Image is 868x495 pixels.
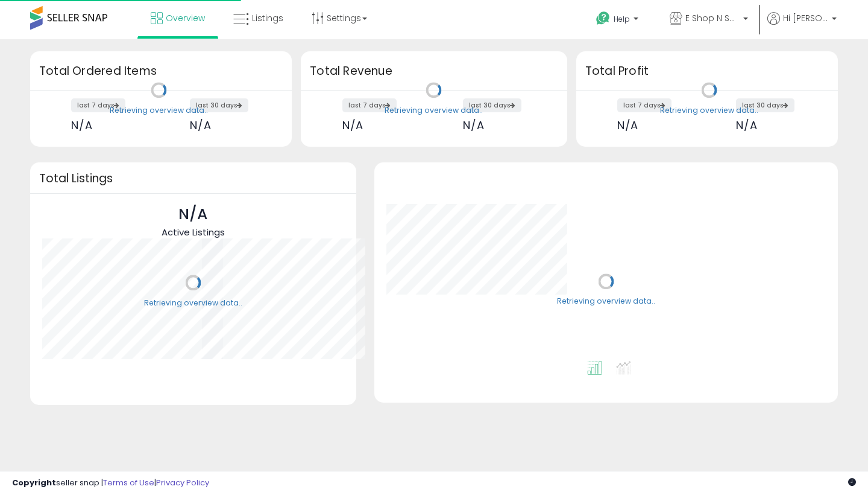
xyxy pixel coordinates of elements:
[385,105,483,116] div: Retrieving overview data..
[587,2,650,39] a: Help
[252,12,283,24] span: Listings
[166,12,205,24] span: Overview
[596,11,611,26] i: Get Help
[12,477,56,488] strong: Copyright
[783,12,828,24] span: Hi [PERSON_NAME]
[685,12,740,24] span: E Shop N Save
[110,105,208,116] div: Retrieving overview data..
[614,14,630,24] span: Help
[103,477,154,488] a: Terms of Use
[12,477,209,489] div: seller snap | |
[557,296,655,307] div: Retrieving overview data..
[660,105,758,116] div: Retrieving overview data..
[156,477,209,488] a: Privacy Policy
[767,12,837,39] a: Hi [PERSON_NAME]
[144,298,242,308] div: Retrieving overview data..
